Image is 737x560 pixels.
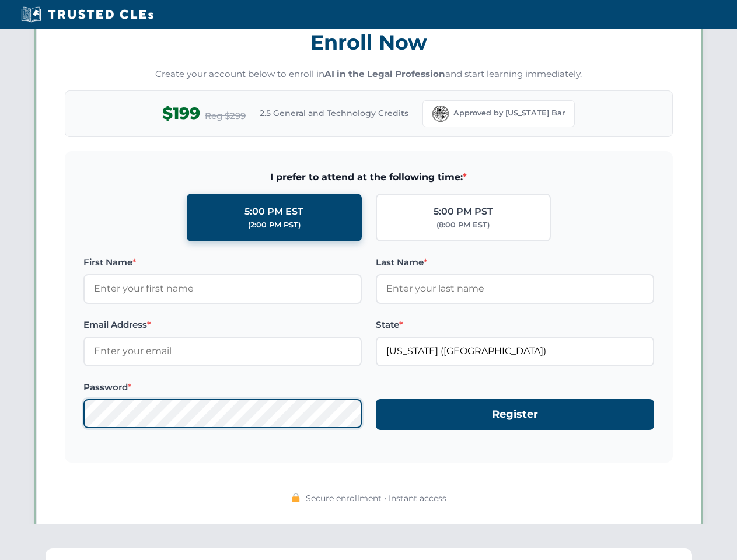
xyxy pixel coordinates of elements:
[453,107,565,119] span: Approved by [US_STATE] Bar
[376,256,654,269] label: Last Name
[162,100,200,127] span: $199
[436,219,490,231] div: (8:00 PM EST)
[65,24,673,61] h3: Enroll Now
[83,256,362,269] label: First Name
[83,380,362,394] label: Password
[244,204,303,219] div: 5:00 PM EST
[260,107,408,120] span: 2.5 General and Technology Credits
[248,219,301,231] div: (2:00 PM PST)
[434,204,493,219] div: 5:00 PM PST
[83,337,362,366] input: Enter your email
[376,274,654,303] input: Enter your last name
[83,318,362,332] label: Email Address
[306,492,446,505] span: Secure enrollment • Instant access
[205,109,246,123] span: Reg $299
[376,318,654,332] label: State
[432,106,449,122] img: Florida Bar
[65,68,673,81] p: Create your account below to enroll in and start learning immediately.
[83,170,654,185] span: I prefer to attend at the following time:
[83,274,362,303] input: Enter your first name
[376,337,654,366] input: Florida (FL)
[18,6,157,23] img: Trusted CLEs
[376,399,654,430] button: Register
[291,493,301,502] img: 🔒
[324,68,445,79] strong: AI in the Legal Profession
